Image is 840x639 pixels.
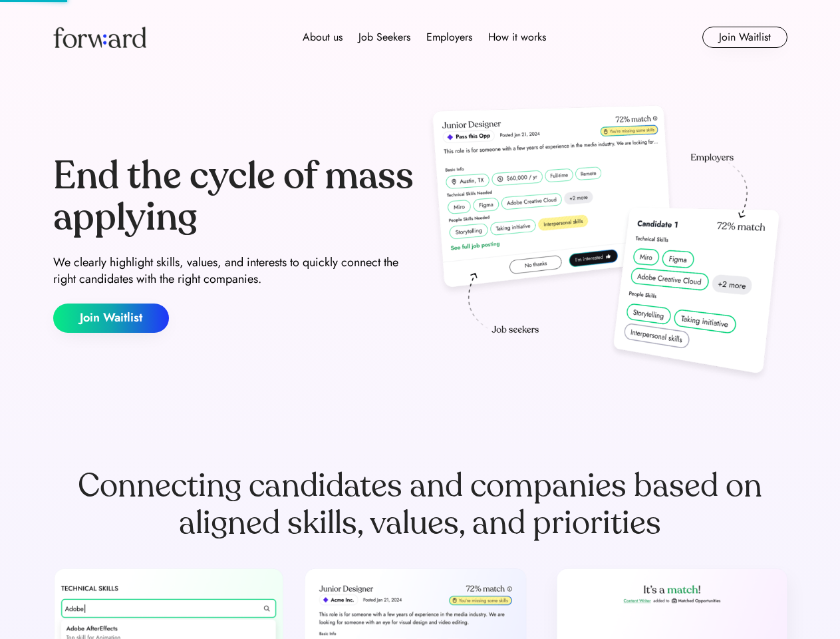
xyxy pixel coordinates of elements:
div: Employers [426,29,472,45]
img: Forward logo [53,27,146,48]
div: Job Seekers [358,29,410,45]
img: hero-image.png [426,101,787,387]
div: We clearly highlight skills, values, and interests to quickly connect the right candidates with t... [53,254,415,288]
div: About us [303,29,343,45]
div: Connecting candidates and companies based on aligned skills, values, and priorities [53,467,787,542]
div: End the cycle of mass applying [53,156,415,238]
button: Join Waitlist [53,304,169,333]
button: Join Waitlist [702,27,787,48]
div: How it works [488,29,546,45]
